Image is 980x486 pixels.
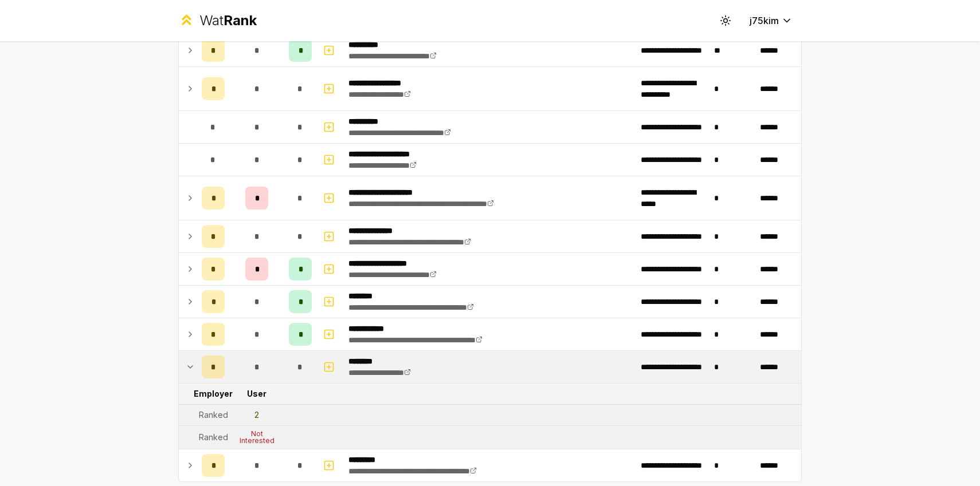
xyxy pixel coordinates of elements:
td: User [229,384,284,404]
div: Wat [199,11,257,30]
a: WatRank [178,11,257,30]
span: Rank [224,12,257,29]
div: Ranked [199,432,228,443]
div: Not Interested [234,430,280,444]
button: j75kim [740,10,802,31]
div: 2 [254,409,259,421]
div: Ranked [199,409,228,421]
td: Employer [197,384,229,404]
span: j75kim [750,14,779,27]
